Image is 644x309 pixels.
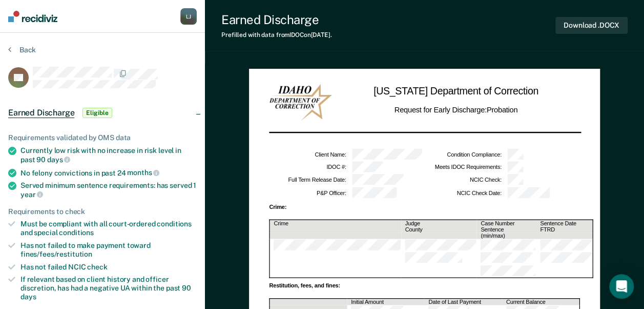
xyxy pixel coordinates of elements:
[59,228,94,237] span: conditions
[394,104,517,115] h2: Request for Early Discharge: Probation
[476,233,536,239] th: (min/max)
[373,84,538,99] h1: [US_STATE] Department of Correction
[401,220,476,226] th: Judge
[221,31,332,38] div: Prefilled with data from IDOC on [DATE] .
[269,161,347,174] td: IDOC # :
[424,161,502,174] td: Meets IDOC Requirements :
[476,220,536,226] th: Case Number
[20,293,36,301] span: days
[180,8,197,25] button: LJ
[180,8,197,25] div: L J
[555,17,628,34] button: Download .DOCX
[269,173,347,186] td: Full Term Release Date :
[20,168,197,178] div: No felony convictions in past 24
[87,263,107,271] span: check
[424,298,502,305] th: Date of Last Payment
[8,11,57,22] img: Recidiviz
[47,156,70,164] span: days
[221,12,332,27] div: Earned Discharge
[269,220,401,226] th: Crime
[20,220,197,237] div: Must be compliant with all court-ordered conditions and special
[424,173,502,186] td: NCIC Check :
[20,263,197,272] div: Has not failed NCIC
[8,45,36,54] button: Back
[536,220,593,226] th: Sentence Date
[82,108,112,118] span: Eligible
[269,84,332,121] img: IDOC Logo
[609,274,634,299] div: Open Intercom Messenger
[127,168,159,177] span: months
[20,190,43,199] span: year
[269,186,347,199] td: P&P Officer :
[20,241,197,259] div: Has not failed to make payment toward
[269,148,347,161] td: Client Name :
[401,226,476,233] th: County
[8,133,197,142] div: Requirements validated by OMS data
[424,186,502,199] td: NCIC Check Date :
[347,298,424,305] th: Initial Amount
[20,146,197,164] div: Currently low risk with no increase in risk level in past 90
[20,181,197,199] div: Served minimum sentence requirements: has served 1
[424,148,502,161] td: Condition Compliance :
[20,275,197,301] div: If relevant based on client history and officer discretion, has had a negative UA within the past 90
[8,207,197,216] div: Requirements to check
[502,298,579,305] th: Current Balance
[269,204,579,209] div: Crime:
[269,283,579,288] div: Restitution, fees, and fines:
[8,108,74,118] span: Earned Discharge
[476,226,536,233] th: Sentence
[20,250,92,258] span: fines/fees/restitution
[536,226,593,233] th: FTRD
